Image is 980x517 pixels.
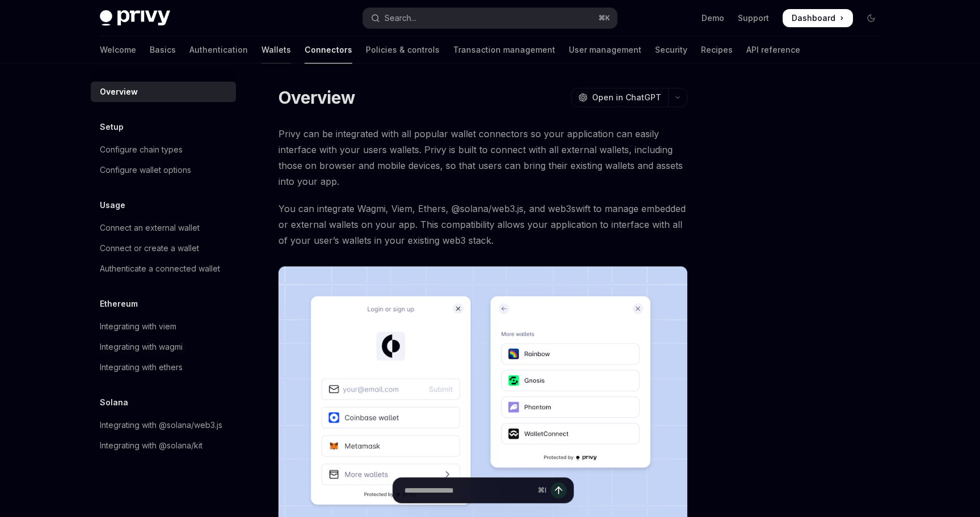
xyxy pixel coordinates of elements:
[363,8,617,28] button: Open search
[701,36,733,63] a: Recipes
[261,36,291,63] a: Wallets
[100,143,183,156] div: Configure chain types
[91,316,236,337] a: Integrating with viem
[100,221,200,235] div: Connect an external wallet
[278,126,687,189] span: Privy can be integrated with all popular wallet connectors so your application can easily interfa...
[862,9,880,27] button: Toggle dark mode
[100,396,128,409] h5: Solana
[278,201,687,248] span: You can integrate Wagmi, Viem, Ethers, @solana/web3.js, and web3swift to manage embedded or exter...
[100,36,136,63] a: Welcome
[404,478,533,503] input: Ask a question...
[655,36,687,63] a: Security
[453,36,555,63] a: Transaction management
[91,258,236,279] a: Authenticate a connected wallet
[100,340,183,354] div: Integrating with wagmi
[150,36,176,63] a: Basics
[91,139,236,160] a: Configure chain types
[571,88,668,107] button: Open in ChatGPT
[100,198,125,212] h5: Usage
[91,435,236,456] a: Integrating with @solana/kit
[100,10,170,26] img: dark logo
[100,163,191,177] div: Configure wallet options
[91,218,236,238] a: Connect an external wallet
[702,12,724,24] a: Demo
[91,238,236,258] a: Connect or create a wallet
[783,9,853,27] a: Dashboard
[366,36,440,63] a: Policies & controls
[189,36,248,63] a: Authentication
[91,82,236,102] a: Overview
[100,439,202,452] div: Integrating with @solana/kit
[551,482,567,498] button: Send message
[100,120,124,134] h5: Setup
[100,262,220,276] div: Authenticate a connected wallet
[100,320,176,333] div: Integrating with viem
[278,87,355,108] h1: Overview
[91,415,236,435] a: Integrating with @solana/web3.js
[91,357,236,378] a: Integrating with ethers
[746,36,800,63] a: API reference
[305,36,352,63] a: Connectors
[592,92,661,103] span: Open in ChatGPT
[792,12,835,24] span: Dashboard
[569,36,641,63] a: User management
[100,297,138,311] h5: Ethereum
[100,361,183,374] div: Integrating with ethers
[100,418,222,432] div: Integrating with @solana/web3.js
[598,14,610,23] span: ⌘ K
[91,160,236,180] a: Configure wallet options
[100,241,199,255] div: Connect or create a wallet
[91,337,236,357] a: Integrating with wagmi
[100,85,138,99] div: Overview
[738,12,769,24] a: Support
[385,11,416,25] div: Search...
